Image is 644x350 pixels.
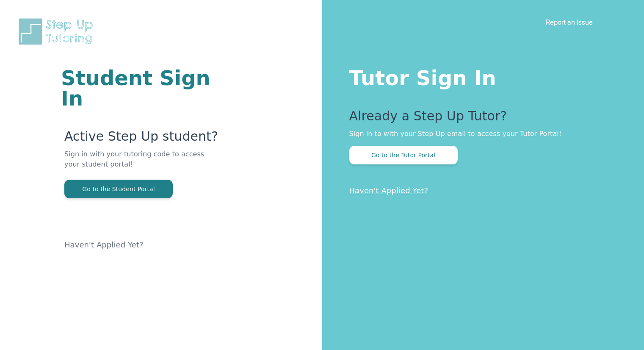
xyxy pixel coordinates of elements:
a: Report an Issue [546,18,593,26]
h1: Student Sign In [61,68,221,108]
a: Go to the Student Portal [64,185,173,193]
p: Sign in with your tutoring code to access your student portal! [64,149,221,180]
h1: Tutor Sign In [349,64,611,88]
img: Step Up Tutoring horizontal logo [17,17,98,46]
button: Go to the Tutor Portal [349,146,458,164]
p: Active Step Up student? [64,129,221,149]
p: Already a Step Up Tutor? [349,108,611,129]
a: Haven't Applied Yet? [349,186,428,195]
button: Go to the Student Portal [64,180,173,198]
a: Haven't Applied Yet? [64,240,144,249]
p: Sign in to with your Step Up email to access your Tutor Portal! [349,129,611,139]
a: Go to the Tutor Portal [349,151,458,159]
